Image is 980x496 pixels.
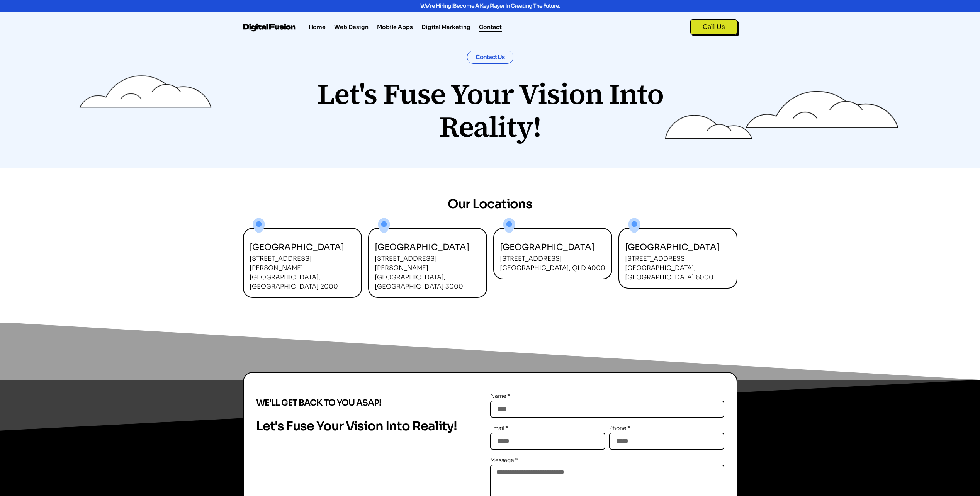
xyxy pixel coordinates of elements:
[625,254,730,282] p: [STREET_ADDRESS] [GEOGRAPHIC_DATA], [GEOGRAPHIC_DATA] 6000
[490,391,511,401] label: Name
[467,51,513,63] h1: Contact Us
[256,391,490,414] div: We'll get back to you asap!
[500,241,605,253] h4: [GEOGRAPHIC_DATA]
[490,423,509,433] label: Email
[250,254,355,291] p: [STREET_ADDRESS][PERSON_NAME] [GEOGRAPHIC_DATA], [GEOGRAPHIC_DATA] 2000
[309,22,326,32] a: Home
[625,241,730,253] h4: [GEOGRAPHIC_DATA]
[250,241,355,253] h4: [GEOGRAPHIC_DATA]
[703,23,725,31] span: Call Us
[421,22,470,32] a: Digital Marketing
[490,455,518,465] label: Message
[375,254,480,291] p: [STREET_ADDRESS][PERSON_NAME] [GEOGRAPHIC_DATA], [GEOGRAPHIC_DATA] 3000
[500,254,605,273] p: [STREET_ADDRESS] [GEOGRAPHIC_DATA], QLD 4000
[256,414,490,438] div: Let's fuse Your Vision into Reality!
[479,22,502,32] a: Contact
[609,423,631,433] label: Phone
[375,241,480,253] h4: [GEOGRAPHIC_DATA]
[170,192,811,216] h3: Our Locations
[305,77,676,143] h2: Let's Fuse Your Vision Into Reality!​
[292,3,688,8] div: We're hiring! Become a key player in creating the future.
[690,19,737,35] a: Call Us
[377,22,413,32] a: Mobile Apps
[334,22,369,32] a: Web Design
